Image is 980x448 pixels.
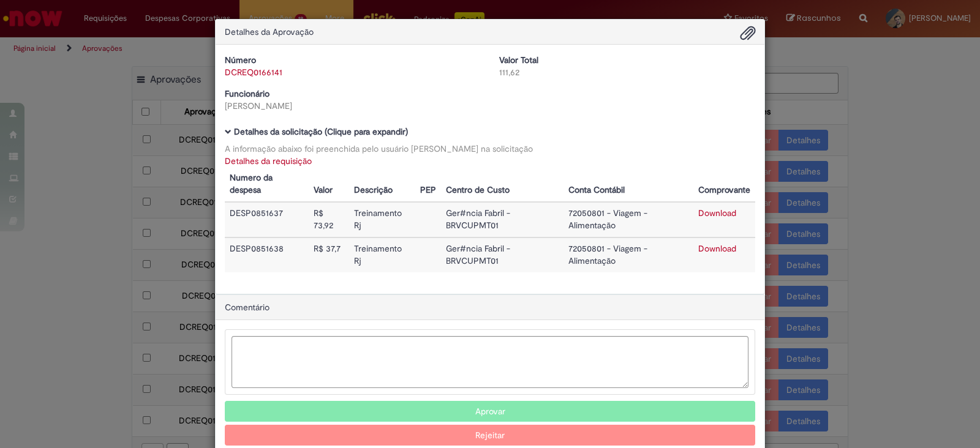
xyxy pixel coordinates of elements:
[441,167,563,202] th: Centro de Custo
[349,202,415,237] td: Treinamento Rj
[225,237,309,272] td: DESP0851638
[225,302,269,313] span: Comentário
[225,401,755,422] button: Aprovar
[693,167,755,202] th: Comprovante
[225,143,755,155] div: A informação abaixo foi preenchida pelo usuário [PERSON_NAME] na solicitação
[563,167,693,202] th: Conta Contábil
[563,237,693,272] td: 72050801 - Viagem - Alimentação
[225,127,755,136] h5: Detalhes da solicitação (Clique para expandir)
[225,202,309,237] td: DESP0851637
[309,202,349,237] td: R$ 73,92
[499,66,755,78] div: 111,62
[415,167,441,202] th: PEP
[225,100,481,112] div: [PERSON_NAME]
[225,88,269,99] b: Funcionário
[441,237,563,272] td: Ger#ncia Fabril - BRVCUPMT01
[225,67,282,78] a: DCREQ0166141
[225,155,312,166] a: Detalhes da requisição
[234,126,408,137] b: Detalhes da solicitação (Clique para expandir)
[309,237,349,272] td: R$ 37,7
[225,167,309,202] th: Numero da despesa
[349,167,415,202] th: Descrição
[309,167,349,202] th: Valor
[698,207,736,218] a: Download
[225,26,314,37] span: Detalhes da Aprovação
[563,202,693,237] td: 72050801 - Viagem - Alimentação
[225,425,755,446] button: Rejeitar
[499,54,538,65] b: Valor Total
[349,237,415,272] td: Treinamento Rj
[441,202,563,237] td: Ger#ncia Fabril - BRVCUPMT01
[225,54,256,65] b: Número
[698,243,736,254] a: Download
